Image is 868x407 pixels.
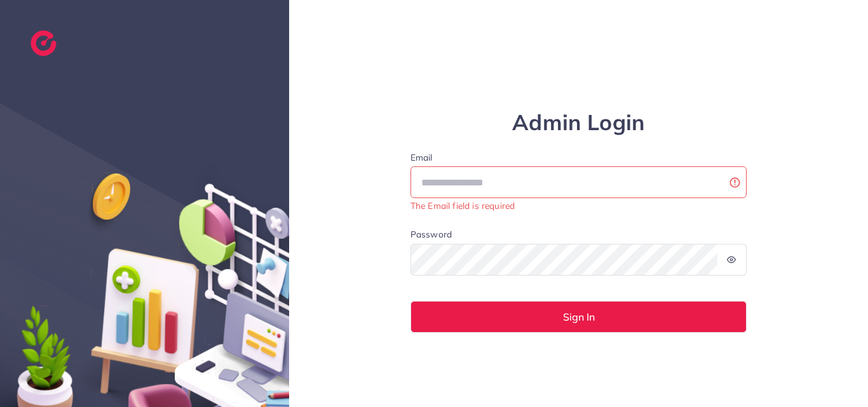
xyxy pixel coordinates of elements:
[410,301,747,333] button: Sign In
[31,30,57,56] img: logo
[410,200,515,211] small: The Email field is required
[410,151,747,164] label: Email
[410,110,747,136] h1: Admin Login
[563,312,595,322] span: Sign In
[410,228,452,241] label: Password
